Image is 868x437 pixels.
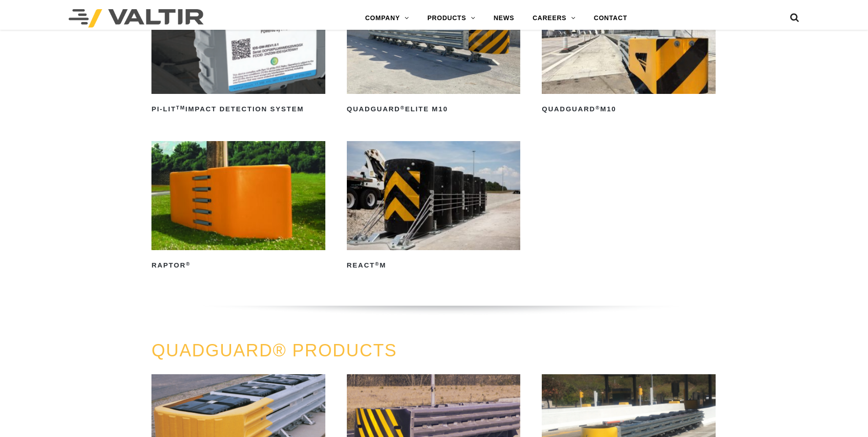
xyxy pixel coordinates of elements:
[485,9,523,27] a: NEWS
[400,105,405,110] sup: ®
[375,261,379,267] sup: ®
[347,102,521,117] h2: QuadGuard Elite M10
[186,261,190,267] sup: ®
[151,102,325,117] h2: PI-LIT Impact Detection System
[418,9,485,27] a: PRODUCTS
[176,105,185,110] sup: TM
[585,9,636,27] a: CONTACT
[151,341,397,360] a: QUADGUARD® PRODUCTS
[151,258,325,273] h2: RAPTOR
[595,105,600,110] sup: ®
[523,9,585,27] a: CAREERS
[347,141,521,273] a: REACT®M
[542,102,716,117] h2: QuadGuard M10
[151,141,325,273] a: RAPTOR®
[69,9,204,27] img: Valtir
[347,258,521,273] h2: REACT M
[356,9,418,27] a: COMPANY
